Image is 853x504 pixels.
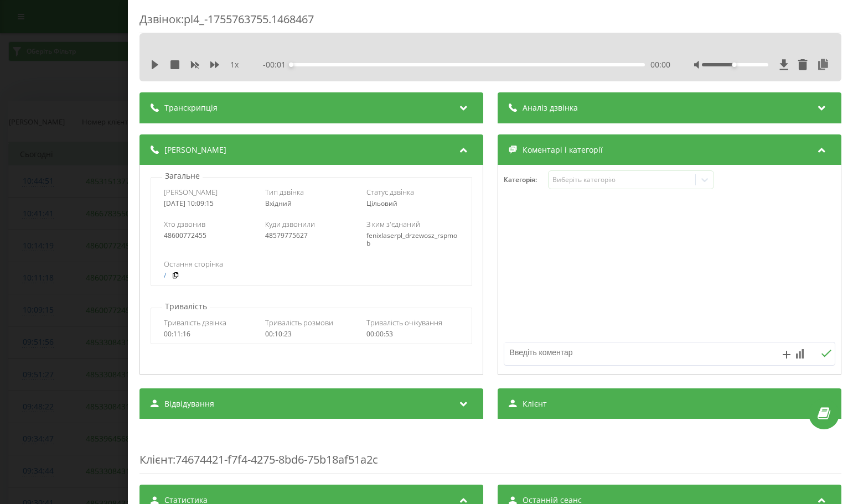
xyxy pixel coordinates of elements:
[164,272,166,279] a: /
[164,200,256,207] div: [DATE] 10:09:15
[504,176,548,184] h4: Категорія :
[523,102,578,113] span: Аналіз дзвінка
[139,430,841,474] div: : 74674421-f7f4-4275-8bd6-75b18af51a2c
[289,63,293,67] div: Accessibility label
[164,144,226,155] span: [PERSON_NAME]
[263,59,291,70] span: - 00:01
[162,301,210,312] p: Тривалість
[164,398,214,409] span: Відвідування
[139,12,841,33] div: Дзвінок : pl4_-1755763755.1468467
[139,452,173,467] span: Клієнт
[164,259,223,269] span: Остання сторінка
[366,232,459,248] div: fenixlaserpl_drzewosz_rspmob
[366,318,442,328] span: Тривалість очікування
[164,187,218,197] span: [PERSON_NAME]
[523,144,603,155] span: Коментарі і категорії
[265,187,304,197] span: Тип дзвінка
[164,330,256,338] div: 00:11:16
[265,232,358,240] div: 48579775627
[265,318,333,328] span: Тривалість розмови
[523,398,547,409] span: Клієнт
[366,187,414,197] span: Статус дзвінка
[732,63,737,67] div: Accessibility label
[230,59,239,70] span: 1 x
[164,318,226,328] span: Тривалість дзвінка
[164,219,205,229] span: Хто дзвонив
[265,219,315,229] span: Куди дзвонили
[366,219,420,229] span: З ким з'єднаний
[366,330,459,338] div: 00:00:53
[366,199,397,208] span: Цільовий
[552,175,691,184] div: Виберіть категорію
[164,232,256,240] div: 48600772455
[265,199,292,208] span: Вхідний
[162,170,203,181] p: Загальне
[651,59,671,70] span: 00:00
[265,330,358,338] div: 00:10:23
[164,102,218,113] span: Транскрипція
